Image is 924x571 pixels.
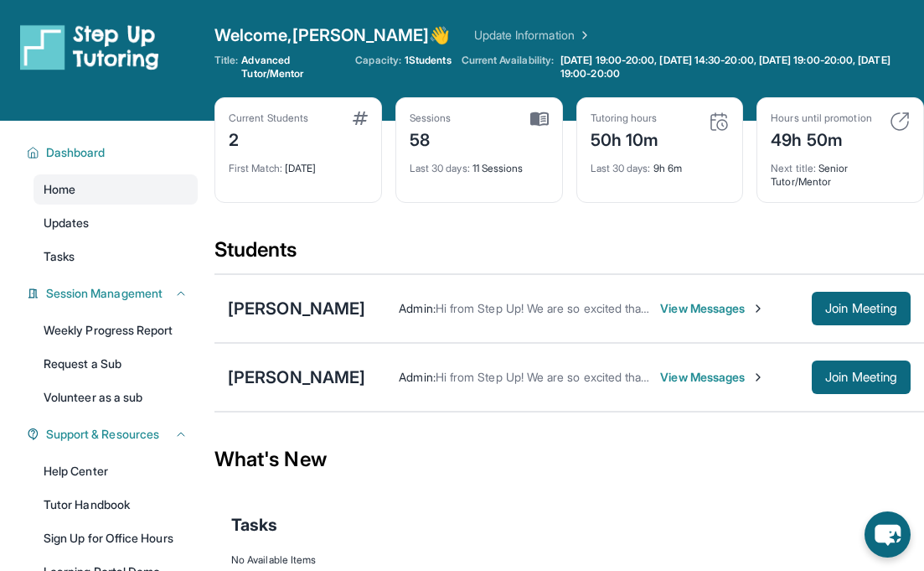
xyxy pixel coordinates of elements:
span: First Match : [229,162,282,174]
div: 9h 6m [591,152,730,175]
span: Capacity: [355,54,401,67]
img: card [353,112,368,125]
div: 2 [229,125,308,152]
span: Next title : [771,162,816,174]
span: Title: [214,54,238,80]
div: Sessions [410,112,452,125]
img: card [709,112,729,132]
span: 1 Students [405,54,452,67]
span: Last 30 days : [410,162,470,174]
div: 58 [410,125,452,152]
div: [DATE] [229,152,368,175]
div: What's New [214,423,924,496]
a: Weekly Progress Report [34,315,198,345]
div: Current Students [229,112,308,125]
button: chat-button [865,511,911,558]
div: Tutoring hours [591,112,659,125]
span: Support & Resources [46,426,159,443]
div: [PERSON_NAME] [228,366,365,389]
span: Updates [44,215,90,231]
span: Advanced Tutor/Mentor [241,54,345,80]
a: Help Center [34,456,198,486]
span: View Messages [660,300,765,317]
a: Sign Up for Office Hours [34,523,198,553]
span: Tasks [44,248,75,265]
div: No Available Items [231,553,907,567]
span: Last 30 days : [591,162,651,174]
span: Home [44,181,75,198]
img: logo [20,23,159,70]
button: Dashboard [39,144,188,161]
span: [DATE] 19:00-20:00, [DATE] 14:30-20:00, [DATE] 19:00-20:00, [DATE] 19:00-20:00 [560,54,921,80]
button: Join Meeting [812,292,911,325]
span: Tasks [231,513,277,537]
span: Welcome, [PERSON_NAME] 👋 [214,23,451,47]
div: Students [214,236,924,273]
img: card [890,112,910,132]
a: Home [34,174,198,205]
span: Current Availability: [462,54,554,80]
a: Volunteer as a sub [34,382,198,413]
img: card [530,112,549,127]
img: Chevron Right [575,27,591,44]
span: Join Meeting [825,372,897,382]
div: Hours until promotion [771,112,871,125]
span: Join Meeting [825,304,897,314]
img: Chevron-Right [751,302,765,315]
a: Tasks [34,241,198,272]
img: Chevron-Right [751,371,765,384]
div: 11 Sessions [410,152,549,175]
a: Request a Sub [34,349,198,379]
span: Session Management [46,285,163,302]
div: 50h 10m [591,125,659,152]
span: Dashboard [46,144,106,161]
button: Support & Resources [39,426,188,443]
button: Join Meeting [812,361,911,394]
div: [PERSON_NAME] [228,297,365,320]
span: View Messages [660,369,765,386]
button: Session Management [39,285,188,302]
span: Admin : [399,301,435,315]
span: Admin : [399,370,435,384]
a: Update Information [474,27,591,44]
a: Tutor Handbook [34,490,198,520]
a: Updates [34,208,198,238]
a: [DATE] 19:00-20:00, [DATE] 14:30-20:00, [DATE] 19:00-20:00, [DATE] 19:00-20:00 [557,54,924,80]
div: 49h 50m [771,125,871,152]
div: Senior Tutor/Mentor [771,152,910,189]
